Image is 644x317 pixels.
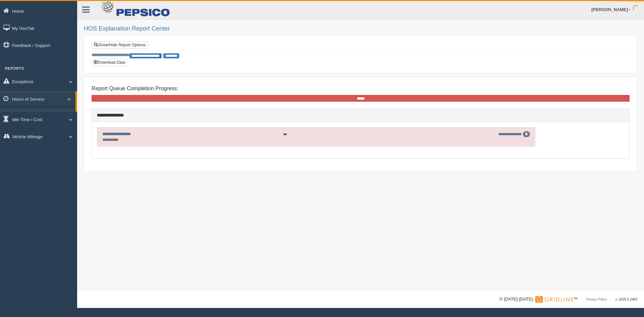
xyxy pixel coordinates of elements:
[499,296,637,303] div: © [DATE]-[DATE] - ™
[615,298,637,301] span: v. 2025.5.2403
[92,41,148,49] a: Show/Hide Report Options
[92,59,127,66] button: Download Data
[535,296,573,303] img: Gridline
[586,298,607,301] a: Privacy Policy
[12,108,75,120] a: HOS Explanation Reports
[84,25,637,32] h2: HOS Explanation Report Center
[92,86,630,92] h4: Report Queue Completion Progress:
